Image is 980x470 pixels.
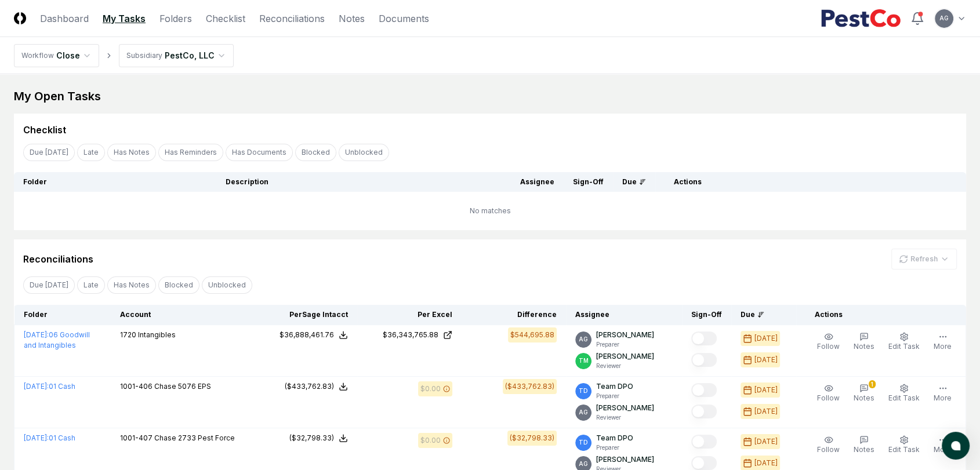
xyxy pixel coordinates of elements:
button: ($32,798.33) [289,433,348,443]
button: Follow [815,330,842,354]
button: AG [934,8,954,29]
button: Follow [815,381,842,406]
div: 1 [869,380,876,388]
a: [DATE]:01 Cash [24,433,75,442]
th: Assignee [566,305,682,325]
button: Has Notes [107,276,156,294]
span: Edit Task [888,445,920,454]
span: AG [939,14,949,23]
button: Mark complete [691,383,717,397]
div: $544,695.88 [510,330,554,340]
div: [DATE] [754,355,778,365]
td: No matches [14,192,966,230]
button: Has Notes [107,144,156,161]
div: $36,343,765.88 [383,330,438,340]
button: Has Reminders [158,144,223,161]
span: Notes [854,445,874,454]
button: 1Notes [851,381,877,406]
div: Actions [665,177,957,187]
button: Edit Task [886,381,922,406]
p: Reviewer [596,413,654,422]
div: ($433,762.83) [285,381,334,392]
a: [DATE]:06 Goodwill and Intangibles [24,330,90,349]
div: [DATE] [754,385,778,395]
div: ($433,762.83) [505,381,554,392]
button: Due Today [23,144,75,161]
div: [DATE] [754,333,778,344]
button: Notes [851,433,877,457]
p: Preparer [596,392,633,400]
th: Folder [14,305,111,325]
button: Late [77,144,105,161]
a: Documents [379,12,429,25]
button: ($433,762.83) [285,381,348,392]
div: [DATE] [754,458,778,468]
p: [PERSON_NAME] [596,454,654,465]
img: Logo [14,12,26,24]
button: Mark complete [691,353,717,367]
button: Edit Task [886,330,922,354]
div: $0.00 [420,384,441,394]
p: Preparer [596,443,633,452]
th: Per Excel [357,305,462,325]
button: atlas-launcher [942,432,970,460]
th: Sign-Off [564,172,613,192]
span: 1001-407 [120,433,153,442]
button: Mark complete [691,435,717,449]
p: [PERSON_NAME] [596,351,654,362]
span: TD [579,438,588,447]
span: Notes [854,394,874,402]
span: Notes [854,342,874,351]
span: Edit Task [888,342,920,351]
div: [DATE] [754,406,778,417]
img: PestCo logo [821,9,901,28]
span: Chase 2733 Pest Force [154,433,235,442]
button: Has Documents [226,144,293,161]
div: $0.00 [420,435,441,446]
button: Mark complete [691,331,717,345]
div: Due [741,309,787,320]
p: Team DPO [596,433,633,443]
div: Subsidiary [126,50,162,61]
div: Checklist [23,123,66,137]
button: Unblocked [339,144,389,161]
a: Checklist [206,12,245,25]
button: Due Today [23,276,75,294]
button: Mark complete [691,456,717,470]
th: Description [216,172,510,192]
button: More [931,433,954,457]
div: Actions [805,309,957,320]
div: Reconciliations [23,252,93,266]
nav: breadcrumb [14,44,234,67]
p: [PERSON_NAME] [596,403,654,413]
span: [DATE] : [24,330,49,339]
button: $36,888,461.76 [280,330,348,340]
th: Folder [14,172,216,192]
span: [DATE] : [24,382,49,391]
a: Notes [339,12,365,25]
span: [DATE] : [24,433,49,442]
button: Follow [815,433,842,457]
a: [DATE]:01 Cash [24,382,75,391]
th: Per Sage Intacct [253,305,357,325]
span: AG [579,335,588,344]
div: Workflow [21,50,54,61]
span: 1720 [120,330,136,339]
span: Follow [817,394,840,402]
p: Reviewer [596,362,654,370]
span: 1001-406 [120,382,153,391]
div: $36,888,461.76 [280,330,334,340]
span: Edit Task [888,394,920,402]
span: Chase 5076 EPS [154,382,211,391]
th: Sign-Off [682,305,731,325]
div: [DATE] [754,436,778,447]
div: My Open Tasks [14,88,966,104]
a: Dashboard [40,12,89,25]
span: AG [579,408,588,417]
button: More [931,381,954,406]
th: Difference [462,305,566,325]
p: [PERSON_NAME] [596,330,654,340]
a: $36,343,765.88 [366,330,452,340]
button: Late [77,276,105,294]
button: Blocked [295,144,336,161]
